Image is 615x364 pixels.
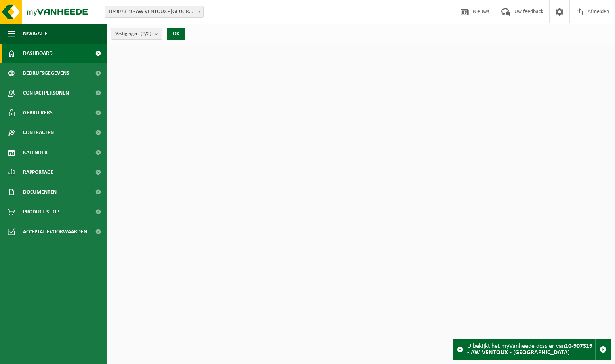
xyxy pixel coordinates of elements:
span: Rapportage [23,162,53,182]
count: (2/2) [141,31,151,36]
span: Vestigingen [115,28,151,40]
span: 10-907319 - AW VENTOUX - BRUGGE [105,6,204,18]
button: Vestigingen(2/2) [111,28,162,40]
span: Kalender [23,143,48,162]
span: Bedrijfsgegevens [23,63,69,83]
span: Contactpersonen [23,83,69,103]
span: Product Shop [23,202,59,222]
span: Navigatie [23,24,48,44]
span: Dashboard [23,44,53,63]
span: 10-907319 - AW VENTOUX - BRUGGE [105,6,203,17]
button: OK [167,28,185,40]
span: Acceptatievoorwaarden [23,222,87,242]
span: Contracten [23,123,54,143]
strong: 10-907319 - AW VENTOUX - [GEOGRAPHIC_DATA] [467,343,592,356]
div: U bekijkt het myVanheede dossier van [467,339,595,360]
span: Gebruikers [23,103,53,123]
span: Documenten [23,182,57,202]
